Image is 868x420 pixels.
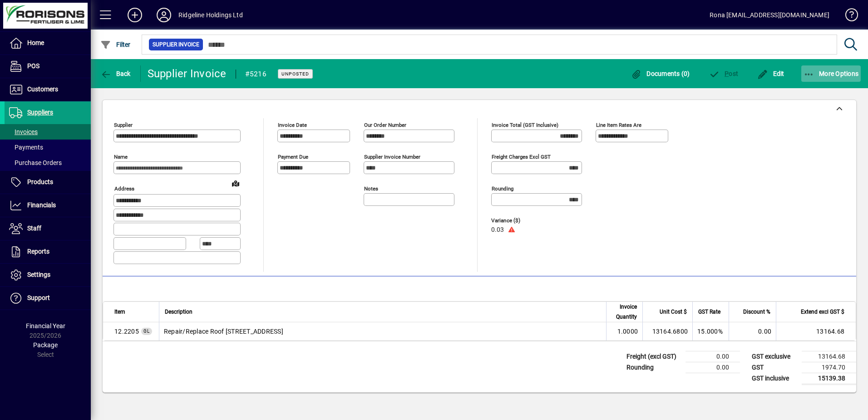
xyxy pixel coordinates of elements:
a: Home [5,32,91,55]
mat-label: Supplier invoice number [364,154,420,160]
button: Filter [98,36,133,53]
button: More Options [801,65,861,82]
td: 13164.68 [802,351,856,362]
span: Back [100,70,131,77]
app-page-header-button: Back [91,65,141,82]
td: Freight (excl GST) [622,351,686,362]
span: Description [165,307,192,317]
span: Unit Cost $ [660,307,687,317]
span: GST Rate [698,307,720,317]
span: Reports [27,248,49,255]
td: 0.00 [729,322,776,340]
td: Rounding [622,362,686,373]
span: Home [27,39,44,46]
td: 1974.70 [802,362,856,373]
mat-label: Rounding [492,185,513,192]
span: 0.03 [491,226,504,234]
td: Repair/Replace Roof [STREET_ADDRESS] [159,322,606,340]
span: Support [27,294,50,301]
span: Unposted [281,71,309,77]
a: POS [5,55,91,78]
div: Ridgeline Holdings Ltd [178,8,243,22]
a: Customers [5,78,91,101]
span: Payments [9,144,43,151]
a: View on map [228,176,243,190]
span: Customers [27,85,58,93]
a: Support [5,287,91,310]
span: Suppliers [27,109,53,116]
button: Documents (0) [629,65,692,82]
button: Add [120,7,149,23]
span: Discount % [743,307,770,317]
span: Package [33,341,58,349]
a: Financials [5,194,91,217]
td: 0.00 [686,362,740,373]
a: Reports [5,240,91,263]
span: Edit [757,70,784,77]
span: Settings [27,271,50,278]
span: Products [27,178,53,185]
td: GST inclusive [747,373,802,384]
a: Payments [5,140,91,155]
td: 13164.68 [776,322,856,340]
button: Profile [149,7,178,23]
span: Financial Year [26,322,65,330]
mat-label: Freight charges excl GST [492,154,551,160]
a: Settings [5,264,91,286]
span: POS [27,62,39,70]
mat-label: Payment due [278,154,308,160]
span: Building Repairs [114,327,139,336]
a: Knowledge Base [838,2,857,31]
a: Invoices [5,124,91,140]
a: Purchase Orders [5,155,91,170]
span: Extend excl GST $ [801,307,844,317]
div: Rona [EMAIL_ADDRESS][DOMAIN_NAME] [710,8,829,22]
span: P [725,70,729,77]
button: Back [98,65,133,82]
a: Staff [5,217,91,240]
mat-label: Supplier [114,122,133,128]
a: Products [5,171,91,194]
mat-label: Line item rates are [596,122,641,128]
td: GST exclusive [747,351,802,362]
mat-label: Invoice Total (GST inclusive) [492,122,558,128]
span: GL [143,329,150,334]
td: 15.000% [692,322,729,340]
span: More Options [804,70,859,77]
span: Item [114,307,125,317]
td: 0.00 [686,351,740,362]
span: Variance ($) [491,218,546,224]
span: Financials [27,201,56,209]
td: 15139.38 [802,373,856,384]
div: Supplier Invoice [148,66,227,81]
button: Edit [755,65,787,82]
div: #5216 [245,67,266,81]
mat-label: Name [114,154,128,160]
span: Purchase Orders [9,159,62,166]
td: GST [747,362,802,373]
span: Staff [27,225,41,232]
span: Invoice Quantity [612,302,637,322]
span: Documents (0) [631,70,690,77]
td: 1.0000 [606,322,642,340]
span: ost [709,70,739,77]
span: Invoices [9,128,38,135]
span: Filter [100,41,131,48]
span: Supplier Invoice [153,40,199,49]
mat-label: Notes [364,185,378,192]
button: Post [707,65,741,82]
mat-label: Our order number [364,122,406,128]
mat-label: Invoice date [278,122,307,128]
td: 13164.6800 [642,322,692,340]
